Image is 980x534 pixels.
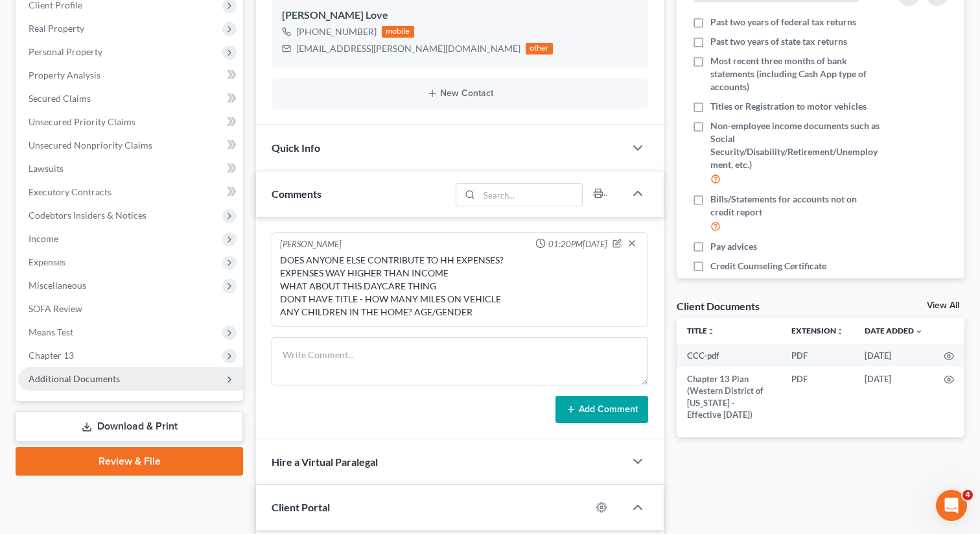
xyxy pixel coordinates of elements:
[526,43,553,55] div: other
[548,238,607,250] span: 01:20PM[DATE]
[29,210,146,221] span: Codebtors Insiders & Notices
[29,280,86,291] span: Miscellaneous
[710,100,867,113] span: Titles or Registration to motor vehicles
[854,344,933,367] td: [DATE]
[18,297,243,321] a: SOFA Review
[272,188,321,200] span: Comments
[29,256,65,267] span: Expenses
[18,134,243,157] a: Unsecured Nonpriority Claims
[282,8,638,23] div: [PERSON_NAME] Love
[915,328,923,335] i: expand_more
[16,411,243,442] a: Download & Print
[781,344,854,367] td: PDF
[781,367,854,427] td: PDF
[962,490,973,500] span: 4
[710,193,881,219] span: Bills/Statements for accounts not on credit report
[16,447,243,476] a: Review & File
[29,163,64,174] span: Lawsuits
[29,140,152,151] span: Unsecured Nonpriority Claims
[29,373,120,384] span: Additional Documents
[29,186,111,197] span: Executory Contracts
[18,180,243,204] a: Executory Contracts
[296,42,520,55] div: [EMAIL_ADDRESS][PERSON_NAME][DOMAIN_NAME]
[18,87,243,110] a: Secured Claims
[29,46,102,57] span: Personal Property
[29,23,84,34] span: Real Property
[272,455,378,468] span: Hire a Virtual Paralegal
[677,367,781,427] td: Chapter 13 Plan (Western District of [US_STATE] - Effective [DATE])
[677,344,781,367] td: CCC-pdf
[677,299,760,313] div: Client Documents
[29,116,135,127] span: Unsecured Priority Claims
[29,93,91,104] span: Secured Claims
[687,326,715,335] a: Titleunfold_more
[936,490,967,521] iframe: Intercom live chat
[555,396,648,423] button: Add Comment
[18,110,243,134] a: Unsecured Priority Claims
[18,157,243,180] a: Lawsuits
[382,26,414,38] div: mobile
[707,328,715,335] i: unfold_more
[791,326,844,335] a: Extensionunfold_more
[710,35,847,48] span: Past two years of state tax returns
[836,328,844,335] i: unfold_more
[710,55,881,93] span: Most recent three months of bank statements (including Cash App type of accounts)
[710,119,881,171] span: Non-employee income documents such as Social Security/Disability/Retirement/Unemployment, etc.)
[710,260,826,273] span: Credit Counseling Certificate
[710,240,757,253] span: Pay advices
[18,64,243,87] a: Property Analysis
[272,141,320,154] span: Quick Info
[29,326,73,337] span: Means Test
[480,184,583,206] input: Search...
[865,326,923,335] a: Date Added expand_more
[927,301,959,310] a: View All
[710,16,856,29] span: Past two years of federal tax returns
[29,350,74,361] span: Chapter 13
[29,233,58,244] span: Income
[296,25,377,38] div: [PHONE_NUMBER]
[280,254,640,319] div: DOES ANYONE ELSE CONTRIBUTE TO HH EXPENSES? EXPENSES WAY HIGHER THAN INCOME WHAT ABOUT THIS DAYCA...
[29,303,82,314] span: SOFA Review
[854,367,933,427] td: [DATE]
[29,69,100,80] span: Property Analysis
[282,88,638,99] button: New Contact
[272,501,330,513] span: Client Portal
[280,238,342,251] div: [PERSON_NAME]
